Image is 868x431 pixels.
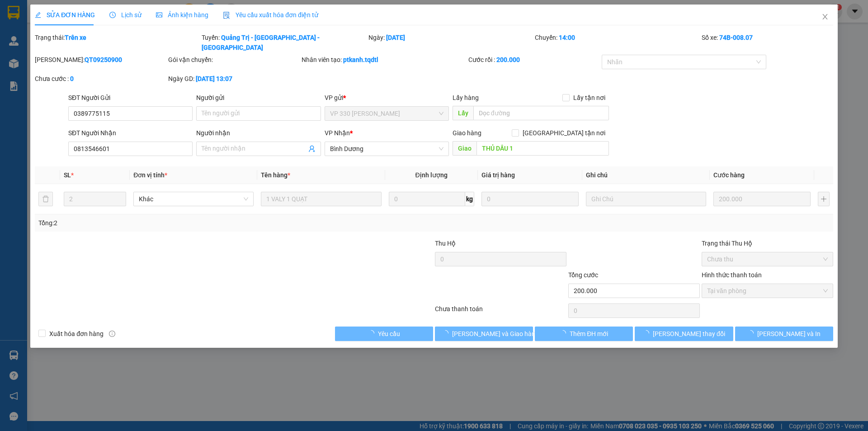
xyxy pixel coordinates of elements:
th: Ghi chú [582,166,710,184]
b: 0 [70,75,74,82]
b: Quảng Trị - [GEOGRAPHIC_DATA] - [GEOGRAPHIC_DATA] [202,34,320,51]
div: Gói vận chuyển: [168,55,300,65]
b: [DATE] 13:07 [196,75,232,82]
span: picture [156,12,162,18]
div: Ngày GD: [168,74,300,84]
div: Tuyến: [201,33,368,52]
b: ptkanh.tqdtl [343,56,378,63]
div: VP gửi [325,93,449,103]
span: Yêu cầu xuất hóa đơn điện tử [223,11,318,19]
div: SĐT Người Nhận [68,128,193,138]
span: Cước hàng [713,171,745,179]
span: SỬA ĐƠN HÀNG [35,11,95,19]
label: Hình thức thanh toán [702,271,762,279]
span: Ảnh kiện hàng [156,11,208,19]
div: SĐT Người Gửi [68,93,193,103]
input: VD: Bàn, Ghế [261,192,381,206]
input: 0 [481,192,579,206]
div: Người nhận [196,128,321,138]
span: loading [560,330,570,336]
div: Nhân viên tạo: [302,55,467,65]
b: 14:00 [559,34,575,41]
span: Lấy [453,106,473,120]
span: Bình Dương [330,142,443,156]
button: plus [818,192,830,206]
span: clock-circle [109,12,116,18]
input: 0 [713,192,811,206]
span: Giá trị hàng [481,171,515,179]
span: Chưa thu [707,252,828,266]
button: [PERSON_NAME] thay đổi [635,327,733,341]
input: Ghi Chú [586,192,706,206]
span: Đơn vị tính [133,171,167,179]
span: [PERSON_NAME] và In [757,329,821,339]
div: [PERSON_NAME]: [35,55,166,65]
div: Số xe: [701,33,834,52]
span: Yêu cầu [378,329,400,339]
span: Giao [453,141,476,156]
span: Tại văn phòng [707,284,828,298]
span: Thêm ĐH mới [570,329,608,339]
span: [PERSON_NAME] thay đổi [653,329,725,339]
b: [DATE] [386,34,405,41]
button: Yêu cầu [335,327,433,341]
span: [GEOGRAPHIC_DATA] tận nơi [519,128,609,138]
span: kg [465,192,474,206]
span: Lịch sử [109,11,142,19]
div: Chưa thanh toán [434,304,567,320]
span: [PERSON_NAME] và Giao hàng [452,329,539,339]
span: Lấy hàng [453,94,479,101]
span: Giao hàng [453,129,481,137]
div: Chuyến: [534,33,701,52]
button: [PERSON_NAME] và In [735,327,833,341]
span: info-circle [109,331,115,337]
span: loading [368,330,378,336]
button: Thêm ĐH mới [535,327,633,341]
div: Chưa cước : [35,74,166,84]
b: 200.000 [496,56,520,63]
div: Ngày: [368,33,534,52]
span: close [821,13,829,20]
input: Dọc đường [476,141,609,156]
div: Trạng thái: [34,33,201,52]
span: user-add [308,145,316,152]
input: Dọc đường [473,106,609,120]
span: VP 330 Lê Duẫn [330,107,443,120]
span: Tên hàng [261,171,290,179]
span: Thu Hộ [435,240,456,247]
span: Khác [139,192,248,206]
span: VP Nhận [325,129,350,137]
span: loading [643,330,653,336]
b: 74B-008.07 [719,34,753,41]
div: Trạng thái Thu Hộ [702,238,833,248]
button: Close [812,5,838,30]
span: Tổng cước [568,271,598,279]
div: Tổng: 2 [38,218,335,228]
b: QT09250900 [85,56,122,63]
div: Cước rồi : [468,55,600,65]
span: SL [64,171,71,179]
div: Người gửi [196,93,321,103]
span: loading [747,330,757,336]
button: [PERSON_NAME] và Giao hàng [435,327,533,341]
span: Xuất hóa đơn hàng [46,329,107,339]
span: loading [442,330,452,336]
button: delete [38,192,53,206]
b: Trên xe [65,34,86,41]
span: edit [35,12,41,18]
span: Lấy tận nơi [570,93,609,103]
span: Định lượng [415,171,448,179]
img: icon [223,12,230,19]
